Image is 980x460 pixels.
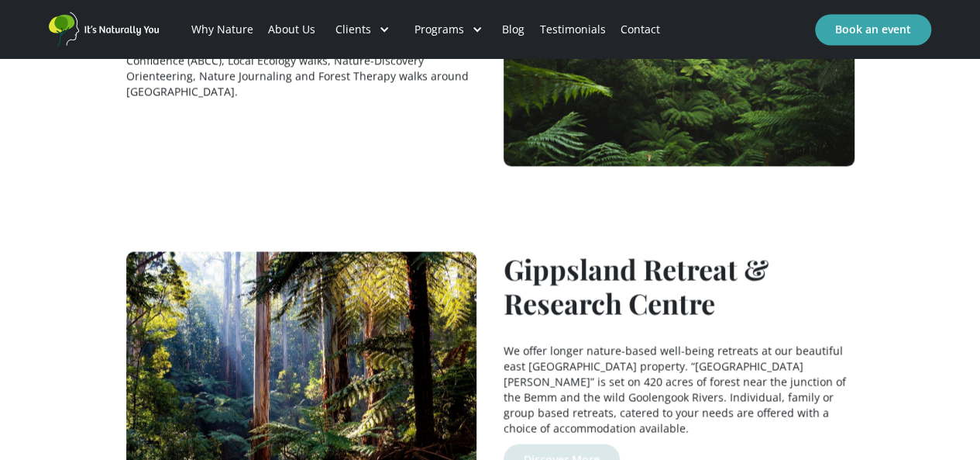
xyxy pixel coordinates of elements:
[402,3,495,56] div: Programs
[504,251,854,320] h1: Gippsland Retreat & Research Centre
[532,3,613,56] a: Testimonials
[815,14,931,45] a: Book an event
[49,12,165,47] a: home
[184,3,260,56] a: Why Nature
[335,22,371,37] div: Clients
[260,3,322,56] a: About Us
[613,3,667,56] a: Contact
[414,22,464,37] div: Programs
[323,3,402,56] div: Clients
[495,3,532,56] a: Blog
[504,343,854,436] p: We offer longer nature-based well-being retreats at our beautiful east [GEOGRAPHIC_DATA] property...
